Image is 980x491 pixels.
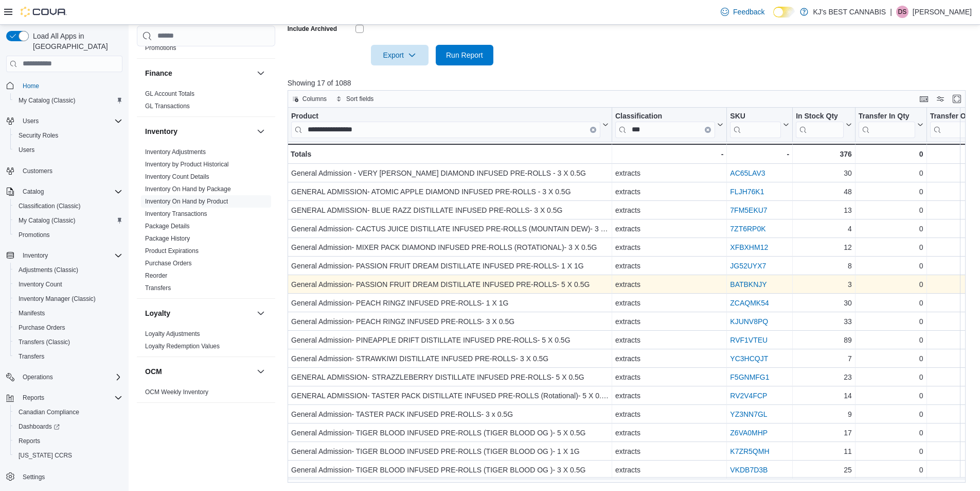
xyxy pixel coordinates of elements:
[19,371,57,383] button: Operations
[19,146,34,154] span: Users
[19,185,48,198] button: Catalog
[145,173,209,181] span: Inventory Count Details
[10,335,127,349] button: Transfers (Classic)
[859,352,923,365] div: 0
[145,185,231,193] a: Inventory On Hand by Package
[291,111,600,138] div: Product
[145,148,206,156] span: Inventory Adjustments
[288,25,337,33] label: Include Archived
[796,315,852,328] div: 33
[14,449,76,462] a: [US_STATE] CCRS
[23,82,39,90] span: Home
[730,262,766,270] a: JG52UYX7
[19,437,40,445] span: Reports
[145,308,253,318] button: Loyalty
[615,185,723,198] div: extracts
[19,295,96,303] span: Inventory Manager (Classic)
[19,115,122,127] span: Users
[145,260,192,267] a: Purchase Orders
[14,214,80,227] a: My Catalog (Classic)
[615,111,715,138] div: Classification
[23,473,45,481] span: Settings
[19,131,58,140] span: Security Roles
[145,235,190,242] a: Package History
[145,126,177,137] h3: Inventory
[346,95,373,103] span: Sort fields
[773,7,795,18] input: Dark Mode
[291,445,609,458] div: General Admission- TIGER BLOOD INFUSED PRE-ROLLS (TIGER BLOOD OG )- 1 X 1G
[730,429,768,437] a: Z6VA0MHP
[796,278,852,291] div: 3
[19,408,79,416] span: Canadian Compliance
[19,371,122,383] span: Operations
[14,350,48,363] a: Transfers
[730,280,767,289] a: BATBKNJY
[145,44,176,52] a: Promotions
[859,260,923,272] div: 0
[2,370,127,384] button: Operations
[23,117,39,125] span: Users
[796,148,852,160] div: 376
[255,125,267,138] button: Inventory
[291,371,609,383] div: GENERAL ADMISSION- STRAZZLEBERRY DISTILLATE INFUSED PRE-ROLLS- 5 X 0.5G
[615,334,723,346] div: extracts
[796,204,852,216] div: 13
[255,67,267,79] button: Finance
[796,241,852,253] div: 12
[730,206,767,214] a: 7FM5EKU7
[19,79,122,92] span: Home
[615,148,723,160] div: -
[14,293,122,305] span: Inventory Manager (Classic)
[14,293,100,305] a: Inventory Manager (Classic)
[615,204,723,216] div: extracts
[14,435,44,447] a: Reports
[796,111,852,138] button: In Stock Qty
[859,111,923,138] button: Transfer In Qty
[796,390,852,402] div: 14
[859,111,915,138] div: Transfer In Qty
[14,129,122,142] span: Security Roles
[14,278,66,291] a: Inventory Count
[615,111,715,121] div: Classification
[14,264,82,276] a: Adjustments (Classic)
[436,45,493,65] button: Run Report
[859,390,923,402] div: 0
[371,45,429,65] button: Export
[145,161,229,168] a: Inventory by Product Historical
[796,408,852,420] div: 9
[291,297,609,309] div: General Admission- PEACH RINGZ INFUSED PRE-ROLLS- 1 X 1G
[796,334,852,346] div: 89
[145,148,206,156] a: Inventory Adjustments
[29,31,122,52] span: Load All Apps in [GEOGRAPHIC_DATA]
[19,470,122,483] span: Settings
[145,126,253,137] button: Inventory
[14,264,122,276] span: Adjustments (Classic)
[145,223,190,230] a: Package Details
[796,297,852,309] div: 30
[730,392,767,400] a: RV2V4FCP
[2,78,127,93] button: Home
[19,451,72,460] span: [US_STATE] CCRS
[14,420,122,433] span: Dashboards
[23,394,44,402] span: Reports
[730,336,768,344] a: RVF1VTEU
[14,229,54,241] a: Promotions
[145,366,253,377] button: OCM
[14,307,122,319] span: Manifests
[913,6,972,18] p: [PERSON_NAME]
[137,386,275,402] div: OCM
[145,412,169,422] h3: Pricing
[14,94,122,107] span: My Catalog (Classic)
[291,352,609,365] div: General Admission- STRAWKIWI DISTILLATE INFUSED PRE-ROLLS- 3 X 0.5G
[145,90,194,97] a: GL Account Totals
[14,336,74,348] a: Transfers (Classic)
[19,280,62,289] span: Inventory Count
[896,6,908,18] div: Deepika Sharma
[10,292,127,306] button: Inventory Manager (Classic)
[291,260,609,272] div: General Admission- PASSION FRUIT DREAM DISTILLATE INFUSED PRE-ROLLS- 1 X 1G
[145,44,176,52] span: Promotions
[145,103,190,110] a: GL Transactions
[859,334,923,346] div: 0
[14,321,69,334] a: Purchase Orders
